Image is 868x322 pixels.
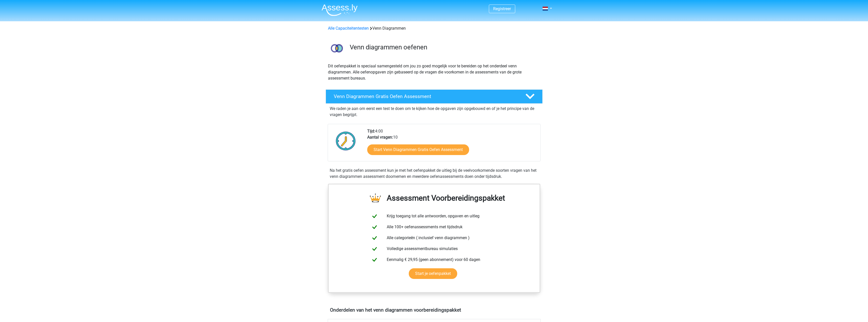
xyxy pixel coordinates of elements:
h4: Venn Diagrammen Gratis Oefen Assessment [334,93,517,99]
p: We raden je aan om eerst een test te doen om te kijken hoe de opgaven zijn opgebouwd en of je het... [330,106,539,118]
img: venn diagrammen [326,37,347,59]
div: 4:00 10 [363,128,540,161]
a: Registreer [493,6,511,11]
p: Dit oefenpakket is speciaal samengesteld om jou zo goed mogelijk voor te bereiden op het onderdee... [328,63,540,81]
b: Aantal vragen: [367,135,393,140]
b: Tijd: [367,129,375,134]
a: Venn Diagrammen Gratis Oefen Assessment [324,89,545,104]
a: Start Venn Diagrammen Gratis Oefen Assessment [367,144,469,155]
h4: Onderdelen van het venn diagrammen voorbereidingspakket [330,307,538,313]
a: Alle Capaciteitentesten [328,26,369,31]
img: Klok [333,128,359,154]
h3: Venn diagrammen oefenen [350,43,539,51]
a: Start je oefenpakket [409,268,457,279]
div: Na het gratis oefen assessment kun je met het oefenpakket de uitleg bij de veelvoorkomende soorte... [328,167,541,180]
div: Venn Diagrammen [326,25,542,31]
img: Assessly [322,4,358,16]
